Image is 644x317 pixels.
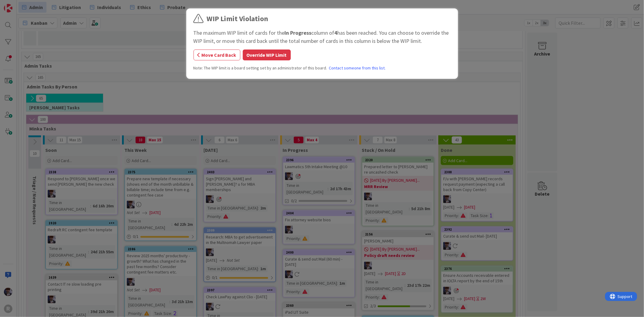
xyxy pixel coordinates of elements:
button: Move Card Back [194,50,240,60]
div: Note: The WIP limit is a board setting set by an administrator of this board. [194,65,451,71]
a: Contact someone from this list. [329,65,386,71]
div: WIP Limit Violation [207,13,268,24]
b: In Progress [285,29,312,36]
div: The maximum WIP limit of cards for the column of has been reached. You can choose to override the... [194,29,451,45]
button: Override WIP Limit [243,50,291,60]
b: 4 [335,29,338,36]
span: Support [13,1,27,8]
